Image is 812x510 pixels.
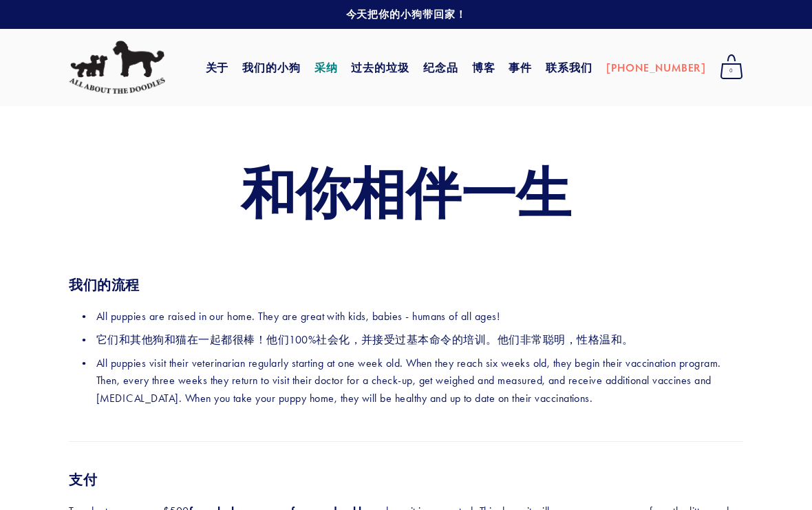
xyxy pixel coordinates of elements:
[606,55,706,80] a: [PHONE_NUMBER]
[96,354,743,407] p: All puppies visit their veterinarian regularly starting at one week old. When they reach six week...
[96,308,743,326] p: All puppies are raised in our home. They are great with kids, babies - humans of all ages!
[69,471,97,488] strong: 支付
[69,161,743,222] h1: 和你相伴一生
[423,55,458,80] a: 纪念品
[314,55,338,80] a: 采纳
[206,55,229,80] a: 关于
[69,277,140,293] strong: 我们的流程
[351,60,409,74] a: 过去的垃圾
[509,55,532,80] a: 事件
[69,41,165,94] img: 关于涂鸦的一切
[472,55,495,80] a: 博客
[242,55,301,80] a: 我们的小狗
[96,331,743,349] p: 它们和其他狗和猫在一起都很棒！他们100%社会化，并接受过基本命令的培训。他们非常聪明，性格温和。
[720,62,743,80] span: 0
[713,50,750,85] a: 购物车中有0件商品
[546,55,592,80] a: 联系我们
